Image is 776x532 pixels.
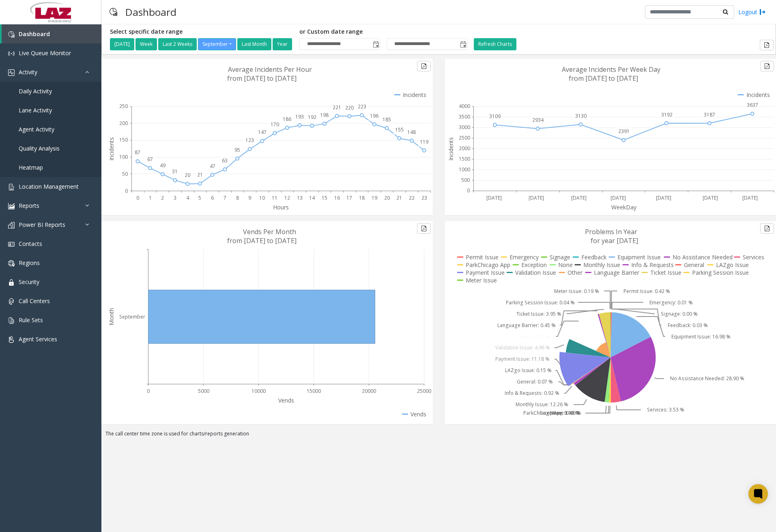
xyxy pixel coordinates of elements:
text: for year [DATE] [591,236,638,245]
text: 9 [248,194,251,201]
text: [DATE] [742,194,758,201]
text: 67 [147,156,153,163]
span: Regions [19,259,40,267]
text: 47 [210,163,215,170]
text: 50 [122,170,128,177]
text: Language Barrier: 0.45 % [497,322,555,329]
text: 21 [396,194,402,201]
text: Services: 3.53 % [647,407,684,414]
text: 2934 [532,116,544,123]
text: 5000 [198,388,209,394]
text: Signage: 0.00 % [661,310,698,317]
text: 500 [461,177,470,183]
text: 4 [186,194,189,201]
text: 3130 [575,112,587,119]
text: from [DATE] to [DATE] [227,74,297,83]
text: Validation Issue: 4.96 % [495,345,550,351]
button: Week [135,38,157,50]
img: 'icon' [8,336,15,343]
text: 10000 [252,388,266,394]
span: Security [19,278,39,286]
text: Vends Per Month [243,227,296,236]
text: 100 [119,153,128,160]
text: 25000 [417,388,431,394]
text: 1 [149,194,152,201]
text: 20 [185,172,190,179]
text: ParkChicago App: 0.66 % [523,410,581,417]
text: from [DATE] to [DATE] [569,74,638,83]
img: 'icon' [8,50,15,57]
text: 200 [119,120,128,127]
text: 14 [309,194,315,201]
text: [DATE] [529,194,544,201]
span: Power BI Reports [19,221,65,228]
text: 95 [234,146,240,153]
text: None: 1.43 % [550,410,580,417]
text: Ticket Issue: 3.95 % [516,310,561,317]
text: 3109 [489,113,501,120]
text: 15 [322,194,327,201]
img: logout [759,8,766,16]
text: 147 [258,129,267,136]
text: [DATE] [610,194,626,201]
text: 17 [346,194,352,201]
text: Permit Issue: 0.42 % [623,288,670,295]
span: Agent Activity [19,125,54,133]
text: No Assistance Needed: 28.90 % [670,375,744,382]
text: [DATE] [703,194,718,201]
text: LAZgo Issue: 0.15 % [505,367,552,374]
text: 3500 [459,113,470,120]
text: Other: 13.71 % [516,333,550,340]
div: The call center time zone is used for charts/reports generation [101,430,776,442]
img: 'icon' [8,279,15,286]
text: 11 [272,194,277,201]
text: 193 [295,113,304,120]
text: [DATE] [656,194,671,201]
text: 5 [198,194,201,201]
text: 2500 [459,134,470,141]
text: 23 [421,194,427,201]
img: 'icon' [8,203,15,209]
span: Live Queue Monitor [19,49,71,57]
button: Last Month [237,38,271,50]
text: 250 [119,103,128,110]
text: 0 [136,194,139,201]
button: Export to pdf [760,61,774,71]
text: 19 [372,194,377,201]
text: WeekDay [611,203,637,211]
text: 21 [197,171,203,178]
span: Toggle popup [371,39,380,50]
button: Export to pdf [417,223,431,234]
img: 'icon' [8,317,15,324]
text: 3192 [661,111,672,118]
text: 3637 [747,101,758,108]
text: 18 [359,194,365,201]
text: Monthly Issue: 12.26 % [515,401,568,408]
text: Average Incidents Per Hour [228,65,312,74]
text: Emergency: 0.01 % [649,299,693,306]
text: 220 [345,104,354,111]
a: Dashboard [2,24,101,43]
button: Year [273,38,292,50]
text: 119 [420,138,428,145]
h5: or Custom date range [299,28,468,35]
span: Call Centers [19,297,50,305]
text: 20 [384,194,390,201]
text: 2 [161,194,164,201]
h3: Dashboard [121,2,181,22]
text: Feedback: 0.03 % [668,322,708,329]
text: 87 [135,149,140,156]
img: 'icon' [8,31,15,38]
span: Reports [19,202,39,209]
button: Export to pdf [760,40,774,50]
text: 150 [119,136,128,143]
text: 4000 [459,103,470,110]
text: 10 [259,194,265,201]
text: 3 [174,194,176,201]
text: General: 0.07 % [517,379,553,386]
text: 20000 [362,388,376,394]
a: Logout [738,8,766,16]
span: Dashboard [19,30,50,38]
text: 15000 [307,388,321,394]
text: 0 [125,187,128,194]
